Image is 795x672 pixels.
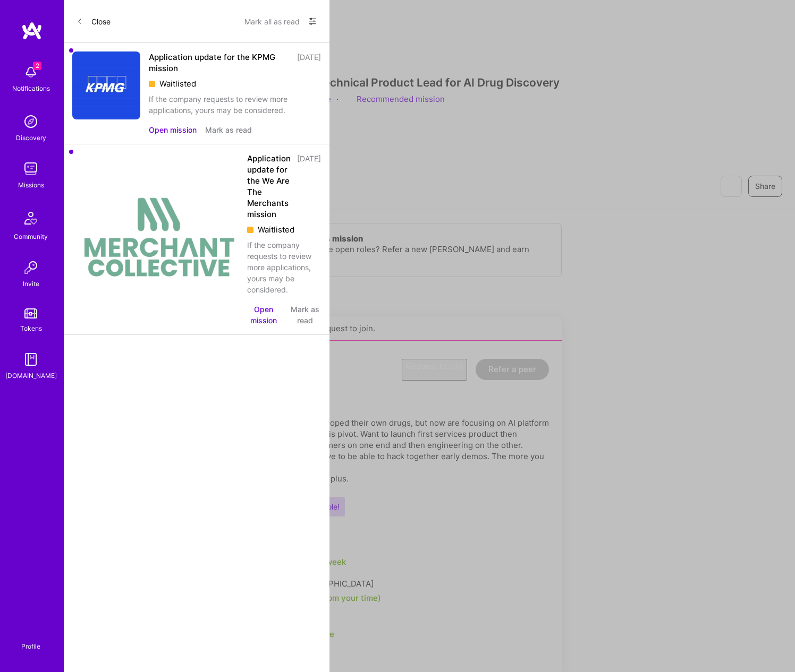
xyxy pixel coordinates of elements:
[5,370,57,381] div: [DOMAIN_NAME]
[247,153,291,220] div: Application update for the We Are The Merchants mission
[20,323,42,334] div: Tokens
[247,304,280,326] button: Open mission
[20,62,41,83] img: bell
[14,231,48,242] div: Community
[21,21,43,40] img: logo
[18,205,44,231] img: Community
[20,158,41,179] img: teamwork
[205,124,252,135] button: Mark as read
[18,630,44,651] a: Profile
[297,51,321,74] div: [DATE]
[72,51,140,119] img: Company Logo
[20,349,41,370] img: guide book
[23,278,39,289] div: Invite
[149,93,321,116] div: If the company requests to review more applications, yours may be considered.
[20,257,41,278] img: Invite
[149,124,197,135] button: Open mission
[297,153,321,220] div: [DATE]
[244,13,300,30] button: Mark all as read
[12,83,50,94] div: Notifications
[289,304,321,326] button: Mark as read
[77,13,111,30] button: Close
[16,132,46,143] div: Discovery
[24,308,37,318] img: tokens
[149,78,321,89] div: Waitlisted
[247,239,321,295] div: If the company requests to review more applications, yours may be considered.
[33,62,41,70] span: 2
[21,641,40,651] div: Profile
[149,51,291,74] div: Application update for the KPMG mission
[18,179,44,191] div: Missions
[247,224,321,235] div: Waitlisted
[72,153,239,319] img: Company Logo
[20,111,41,132] img: discovery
